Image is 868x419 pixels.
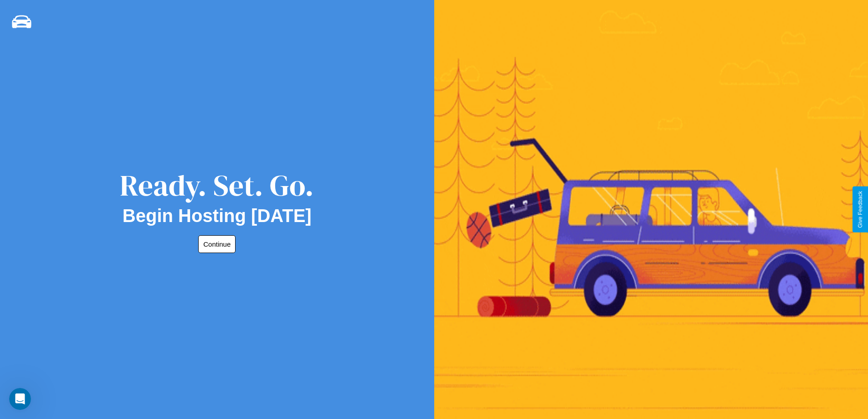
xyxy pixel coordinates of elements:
[857,191,863,228] div: Give Feedback
[120,165,314,206] div: Ready. Set. Go.
[198,235,236,253] button: Continue
[123,206,312,226] h2: Begin Hosting [DATE]
[9,388,31,410] iframe: Intercom live chat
